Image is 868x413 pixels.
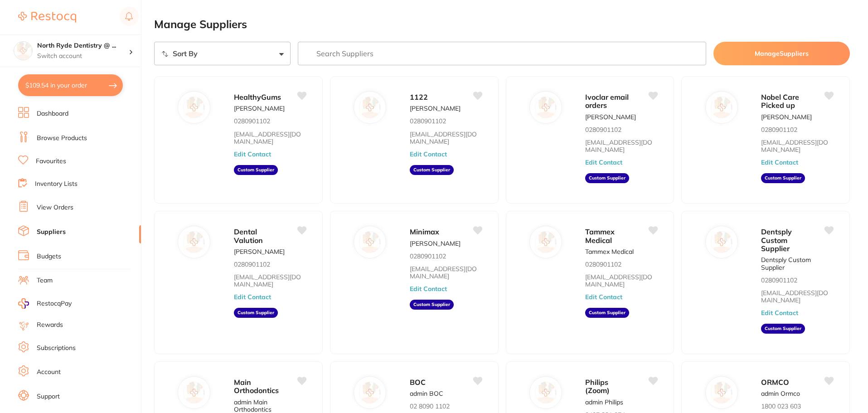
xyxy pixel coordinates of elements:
h2: Manage Suppliers [154,18,850,31]
a: Rewards [37,321,63,330]
button: Edit Contact [761,159,798,166]
button: ManageSuppliers [713,42,850,65]
a: Suppliers [37,228,66,237]
span: Tammex Medical [585,227,615,244]
aside: Custom Supplier [234,308,278,318]
p: 0280901102 [410,117,446,125]
span: Dentsply Custom Supplier [761,227,792,253]
p: 0280901102 [234,261,270,268]
a: Dashboard [37,109,68,118]
img: Restocq Logo [18,12,76,23]
img: 1122 [359,97,381,118]
span: Dental Valution [234,227,263,244]
aside: Custom Supplier [410,300,454,310]
p: 1800 023 603 [761,403,801,410]
a: Inventory Lists [35,180,78,189]
aside: Custom Supplier [234,165,278,175]
p: 0280901102 [585,261,621,268]
img: Ivoclar email orders [535,97,557,118]
a: Favourites [36,157,66,166]
aside: Custom Supplier [761,324,805,334]
p: [PERSON_NAME] [234,105,285,112]
p: 02 8090 1102 [410,403,450,410]
button: Edit Contact [585,159,622,166]
button: Edit Contact [585,293,622,301]
a: Support [37,392,60,401]
p: [PERSON_NAME] [410,240,461,247]
span: HealthyGums [234,92,281,102]
img: HealthyGums [184,97,205,118]
p: 0280901102 [410,253,446,260]
a: [EMAIL_ADDRESS][DOMAIN_NAME] [234,131,306,145]
p: [PERSON_NAME] [761,113,812,121]
img: BOC [359,382,381,403]
button: Edit Contact [410,151,447,158]
a: Account [37,368,61,377]
p: 0280901102 [585,126,621,133]
span: ORMCO [761,378,789,387]
p: admin Ormco [761,390,800,397]
a: Budgets [37,252,61,261]
img: Nobel Care Picked up [711,97,732,118]
img: North Ryde Dentistry @ Macquarie Park [14,42,32,60]
p: [PERSON_NAME] [585,113,636,121]
a: Browse Products [37,134,87,143]
a: [EMAIL_ADDRESS][DOMAIN_NAME] [761,289,833,304]
span: Philips (Zoom) [585,378,610,395]
p: 0280901102 [761,126,797,133]
p: 0280901102 [761,277,797,284]
a: Team [37,276,53,285]
a: [EMAIL_ADDRESS][DOMAIN_NAME] [585,273,657,288]
a: Restocq Logo [18,7,76,28]
button: Edit Contact [234,151,271,158]
input: Search Suppliers [298,42,707,65]
a: [EMAIL_ADDRESS][DOMAIN_NAME] [234,273,306,288]
a: View Orders [37,203,73,212]
img: Philips (Zoom) [535,382,557,403]
p: [PERSON_NAME] [234,248,285,255]
img: ORMCO [711,382,732,403]
img: Dental Valution [184,231,205,253]
p: admin Main Orthodontics [234,398,306,413]
a: [EMAIL_ADDRESS][DOMAIN_NAME] [410,265,482,280]
button: Edit Contact [234,293,271,301]
aside: Custom Supplier [761,173,805,183]
aside: Custom Supplier [585,173,629,183]
aside: Custom Supplier [585,308,629,318]
span: 1122 [410,92,428,102]
button: Edit Contact [410,285,447,292]
span: Main Orthodontics [234,378,279,395]
button: $109.54 in your order [18,74,123,96]
span: Minimax [410,227,439,236]
a: Subscriptions [37,344,76,353]
img: Dentsply Custom Supplier [711,231,732,253]
aside: Custom Supplier [410,165,454,175]
h4: North Ryde Dentistry @ Macquarie Park [37,41,129,50]
p: admin BOC [410,390,443,397]
img: Minimax [359,231,381,253]
button: Edit Contact [761,309,798,316]
span: BOC [410,378,426,387]
span: Ivoclar email orders [585,92,629,110]
p: admin Philips [585,398,623,406]
p: Tammex Medical [585,248,634,255]
img: RestocqPay [18,298,29,309]
p: Switch account [37,52,129,61]
img: Tammex Medical [535,231,557,253]
p: 0280901102 [234,117,270,125]
a: [EMAIL_ADDRESS][DOMAIN_NAME] [761,139,833,153]
a: [EMAIL_ADDRESS][DOMAIN_NAME] [410,131,482,145]
a: [EMAIL_ADDRESS][DOMAIN_NAME] [585,139,657,153]
span: RestocqPay [37,299,72,308]
span: Nobel Care Picked up [761,92,799,110]
a: RestocqPay [18,298,72,309]
p: Dentsply Custom Supplier [761,256,833,271]
img: Main Orthodontics [184,382,205,403]
p: [PERSON_NAME] [410,105,461,112]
